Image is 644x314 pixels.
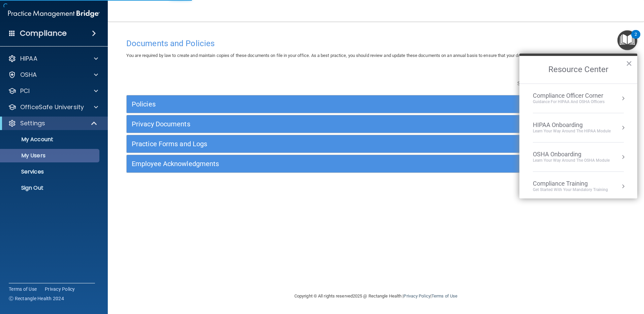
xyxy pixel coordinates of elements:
a: HIPAA [8,55,98,63]
a: Terms of Use [9,286,37,292]
img: PMB logo [8,7,100,21]
a: Practice Forms and Logs [132,138,620,149]
a: Settings [8,119,98,127]
div: OSHA Onboarding [533,151,610,158]
span: You are required by law to create and maintain copies of these documents on file in your office. ... [126,53,571,58]
h5: Practice Forms and Logs [132,140,495,148]
div: Copyright © All rights reserved 2025 @ Rectangle Health | | [253,285,499,307]
h4: Documents and Policies [126,39,625,48]
a: Privacy Policy [45,286,75,292]
div: Get Started with your mandatory training [533,187,608,193]
p: PCI [20,87,30,95]
p: Sign Out [4,185,96,191]
a: Terms of Use [431,293,457,299]
div: Learn Your Way around the HIPAA module [533,128,611,134]
h2: Resource Center [519,56,637,84]
iframe: Drift Widget Chat Controller [527,266,636,293]
div: Guidance for HIPAA and OSHA Officers [533,99,605,105]
div: Resource Center [519,54,637,198]
h4: Compliance [20,29,67,38]
div: Compliance Officer Corner [533,92,605,99]
a: OfficeSafe University [8,103,98,111]
div: HIPAA Onboarding [533,121,611,129]
h5: Employee Acknowledgments [132,160,495,167]
h5: Privacy Documents [132,120,495,128]
div: Learn your way around the OSHA module [533,158,610,163]
p: My Users [4,152,96,159]
button: Open Resource Center, 2 new notifications [617,30,637,50]
a: Employee Acknowledgments [132,158,620,169]
p: OfficeSafe University [20,103,84,111]
p: Services [4,168,96,175]
p: My Account [4,136,96,143]
div: 2 [635,34,637,43]
div: Compliance Training [533,180,608,187]
a: OSHA [8,71,98,79]
p: OSHA [20,71,37,79]
a: Privacy Documents [132,119,620,129]
a: Privacy Policy [404,293,430,299]
h5: Policies [132,100,495,108]
a: Policies [132,99,620,109]
span: Ⓒ Rectangle Health 2024 [9,295,64,302]
p: HIPAA [20,55,37,63]
p: Settings [20,119,45,127]
button: Close [626,58,632,69]
span: Search Documents: [517,81,562,87]
a: PCI [8,87,98,95]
